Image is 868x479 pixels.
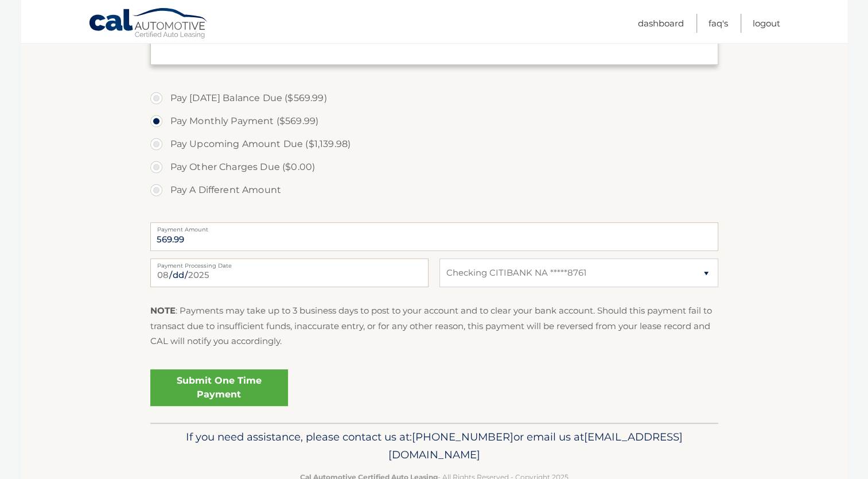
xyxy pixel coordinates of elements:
input: Payment Date [150,258,429,287]
strong: NOTE [150,305,176,316]
label: Pay A Different Amount [150,179,718,202]
p: If you need assistance, please contact us at: or email us at [158,428,711,465]
a: FAQ's [709,14,728,33]
a: Logout [753,14,780,33]
label: Payment Amount [150,222,718,231]
p: : Payments may take up to 3 business days to post to your account and to clear your bank account.... [150,303,718,349]
label: Pay Upcoming Amount Due ($1,139.98) [150,133,718,156]
span: [PHONE_NUMBER] [412,430,513,443]
label: Pay Other Charges Due ($0.00) [150,156,718,179]
input: Payment Amount [150,222,718,251]
a: Cal Automotive [88,7,209,41]
a: Submit One Time Payment [150,369,288,406]
a: Dashboard [638,14,684,33]
label: Pay [DATE] Balance Due ($569.99) [150,87,718,110]
label: Pay Monthly Payment ($569.99) [150,110,718,133]
label: Payment Processing Date [150,258,429,268]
